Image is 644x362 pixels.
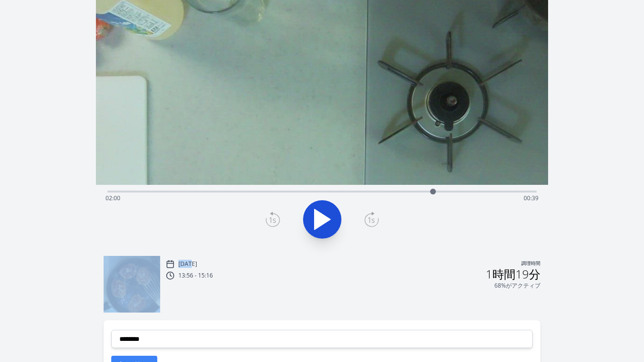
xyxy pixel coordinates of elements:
[486,266,540,282] font: 1時間19分
[178,271,213,279] font: 13:56 - 15:16
[494,281,540,290] font: 68%がアクティブ
[105,194,120,202] font: 02:00
[521,260,540,266] font: 調理時間
[178,260,197,268] font: [DATE]
[104,256,160,313] img: 250915045706_thumb.jpeg
[524,194,539,202] font: 00:39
